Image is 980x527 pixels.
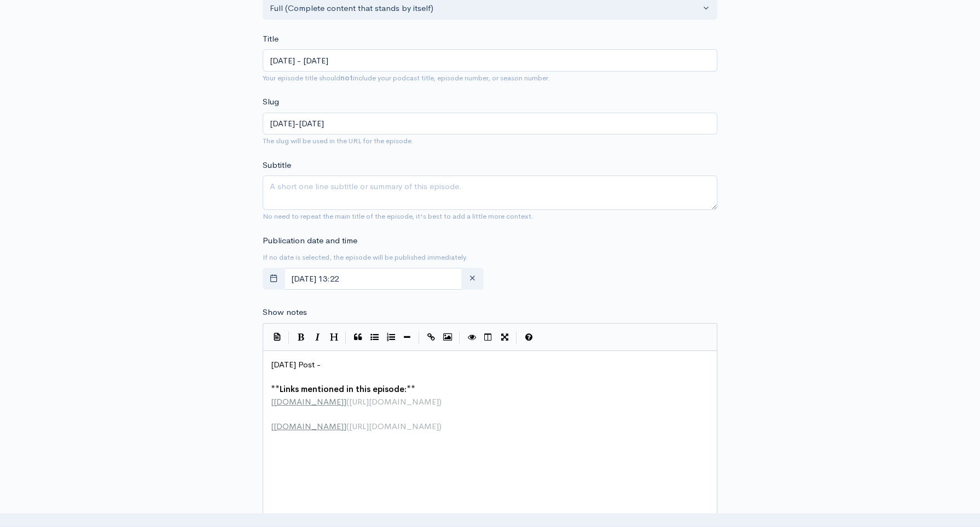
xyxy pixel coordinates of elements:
[263,136,414,145] small: The slug will be used in the URL for the episode.
[263,33,279,45] label: Title
[263,96,279,108] label: Slug
[293,329,309,346] button: Bold
[520,329,537,346] button: Markdown Guide
[344,396,346,407] span: ]
[263,268,285,290] button: toggle
[263,253,468,262] small: If no date is selected, the episode will be published immediately.
[326,329,342,346] button: Heading
[270,2,700,15] div: Full (Complete content that stands by itself)
[263,113,717,135] input: title-of-episode
[516,331,517,344] i: |
[439,421,442,431] span: )
[345,331,346,344] i: |
[288,331,289,344] i: |
[439,396,442,407] span: )
[274,421,344,431] span: [DOMAIN_NAME]
[349,396,439,407] span: [URL][DOMAIN_NAME]
[382,329,399,346] button: Numbered List
[349,421,439,431] span: [URL][DOMAIN_NAME]
[423,329,439,346] button: Create Link
[463,329,480,346] button: Toggle Preview
[271,396,274,407] span: [
[271,359,321,370] span: [DATE] Post -
[496,329,513,346] button: Toggle Fullscreen
[263,235,357,247] label: Publication date and time
[461,268,484,290] button: clear
[346,421,349,431] span: (
[269,329,285,345] button: Insert Show Notes Template
[263,73,550,83] small: Your episode title should include your podcast title, episode number, or season number.
[480,329,496,346] button: Toggle Side by Side
[439,329,456,346] button: Insert Image
[459,331,460,344] i: |
[271,421,274,431] span: [
[346,396,349,407] span: (
[309,329,326,346] button: Italic
[419,331,420,344] i: |
[399,329,415,346] button: Insert Horizontal Line
[280,384,407,394] span: Links mentioned in this episode:
[263,212,534,221] small: No need to repeat the main title of the episode, it's best to add a little more context.
[344,421,346,431] span: ]
[263,306,307,319] label: Show notes
[366,329,382,346] button: Generic List
[340,73,353,83] strong: not
[350,329,366,346] button: Quote
[274,396,344,407] span: [DOMAIN_NAME]
[263,49,717,72] input: What is the episode's title?
[263,159,291,172] label: Subtitle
